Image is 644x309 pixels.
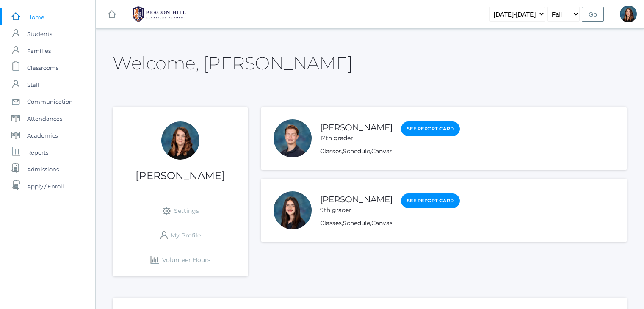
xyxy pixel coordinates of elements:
[343,147,370,155] a: Schedule
[130,248,231,272] a: Volunteer Hours
[130,223,231,248] a: My Profile
[343,219,370,227] a: Schedule
[27,144,48,161] span: Reports
[401,193,460,208] a: See Report Card
[371,147,392,155] a: Canvas
[130,199,231,223] a: Settings
[274,191,312,229] div: Abigail Mangimelli
[27,178,64,195] span: Apply / Enroll
[127,4,191,25] img: BHCALogos-05-308ed15e86a5a0abce9b8dd61676a3503ac9727e845dece92d48e8588c001991.png
[274,119,312,157] div: Caleb Mangimelli
[320,219,342,227] a: Classes
[320,147,342,155] a: Classes
[620,6,637,22] div: Heather Mangimelli
[320,147,460,156] div: , ,
[401,121,460,136] a: See Report Card
[320,219,460,228] div: , ,
[27,110,62,127] span: Attendances
[27,76,39,93] span: Staff
[27,127,58,144] span: Academics
[161,121,199,160] div: Heather Mangimelli
[320,134,392,143] div: 12th grader
[113,170,248,181] h1: [PERSON_NAME]
[27,8,44,25] span: Home
[27,161,59,178] span: Admissions
[371,219,392,227] a: Canvas
[27,93,73,110] span: Communication
[113,53,352,73] h2: Welcome, [PERSON_NAME]
[320,122,392,132] a: [PERSON_NAME]
[27,25,52,42] span: Students
[27,42,51,59] span: Families
[320,206,392,215] div: 9th grader
[320,194,392,204] a: [PERSON_NAME]
[27,59,58,76] span: Classrooms
[582,7,604,22] input: Go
